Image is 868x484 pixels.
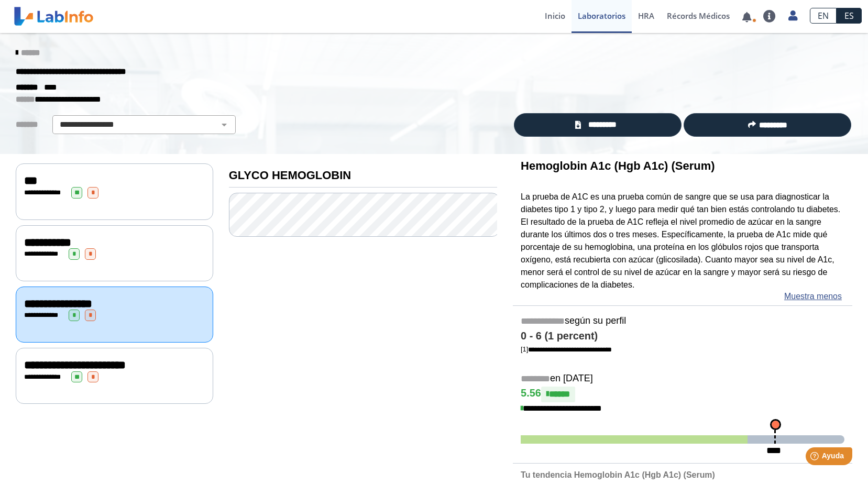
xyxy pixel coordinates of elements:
[638,10,654,21] span: HRA
[521,387,844,402] h4: 5.56
[521,345,612,353] a: [1]
[521,315,844,327] h5: según su perfil
[837,8,862,24] a: ES
[229,169,351,182] b: GLYCO HEMOGLOBIN
[810,8,837,24] a: EN
[521,373,844,385] h5: en [DATE]
[775,443,856,472] iframe: Help widget launcher
[521,159,715,172] b: Hemoglobin A1c (Hgb A1c) (Serum)
[521,330,844,343] h4: 0 - 6 (1 percent)
[521,191,844,291] p: La prueba de A1C es una prueba común de sangre que se usa para diagnosticar la diabetes tipo 1 y ...
[521,470,715,479] b: Tu tendencia Hemoglobin A1c (Hgb A1c) (Serum)
[784,290,842,303] a: Muestra menos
